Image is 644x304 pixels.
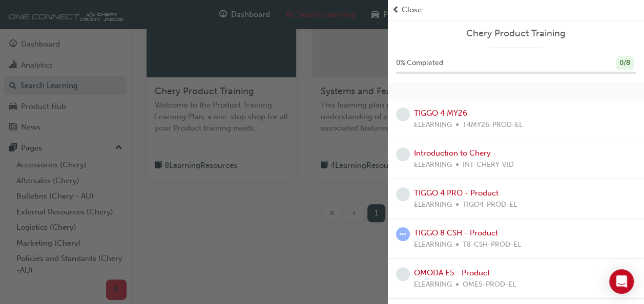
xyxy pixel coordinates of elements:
[414,148,491,158] a: Introduction to Chery
[396,227,410,241] span: learningRecordVerb_ATTEMPT-icon
[396,107,410,121] span: learningRecordVerb_NONE-icon
[396,187,410,201] span: learningRecordVerb_NONE-icon
[396,57,443,69] span: 0 % Completed
[463,159,514,171] span: INT-CHERY-VID
[392,4,400,16] span: prev-icon
[414,119,452,131] span: ELEARNING
[414,228,498,237] a: TIGGO 8 CSH - Product
[414,188,498,198] a: TIGGO 4 PRO - Product
[392,4,640,16] button: prev-iconClose
[414,108,467,118] a: TIGGO 4 MY26
[402,4,422,16] span: Close
[463,279,516,291] span: OME5-PROD-EL
[463,119,523,131] span: T4MY26-PROD-EL
[414,279,452,291] span: ELEARNING
[414,239,452,251] span: ELEARNING
[609,269,634,294] div: Open Intercom Messenger
[616,56,634,70] div: 0 / 8
[463,199,517,211] span: TIGO4-PROD-EL
[414,159,452,171] span: ELEARNING
[463,239,521,251] span: T8-CSH-PROD-EL
[396,147,410,161] span: learningRecordVerb_NONE-icon
[414,199,452,211] span: ELEARNING
[396,267,410,281] span: learningRecordVerb_NONE-icon
[414,268,490,277] a: OMODA E5 - Product
[396,28,636,39] a: Chery Product Training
